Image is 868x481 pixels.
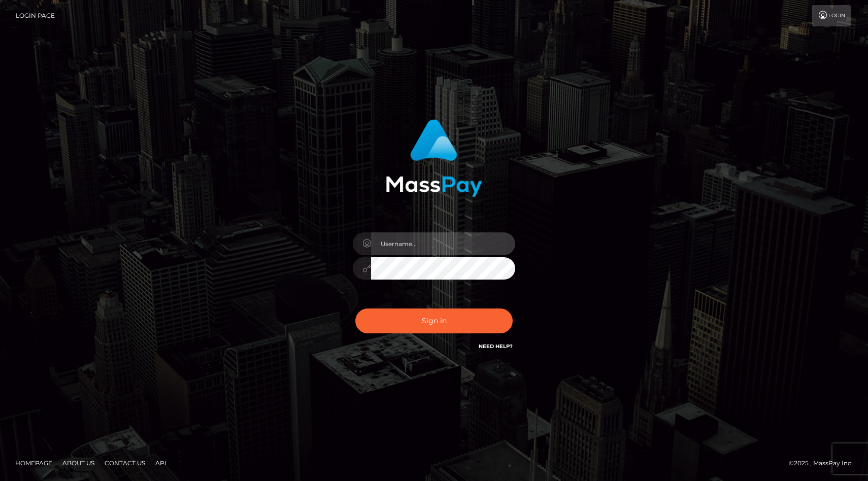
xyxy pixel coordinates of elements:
[101,455,149,471] a: Contact Us
[479,343,513,350] a: Need Help?
[371,232,515,255] input: Username...
[58,455,98,471] a: About Us
[11,455,56,471] a: Homepage
[386,119,482,197] img: MassPay Login
[151,455,171,471] a: API
[355,308,513,333] button: Sign in
[812,5,851,26] a: Login
[16,5,55,26] a: Login Page
[789,458,860,469] div: © 2025 , MassPay Inc.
